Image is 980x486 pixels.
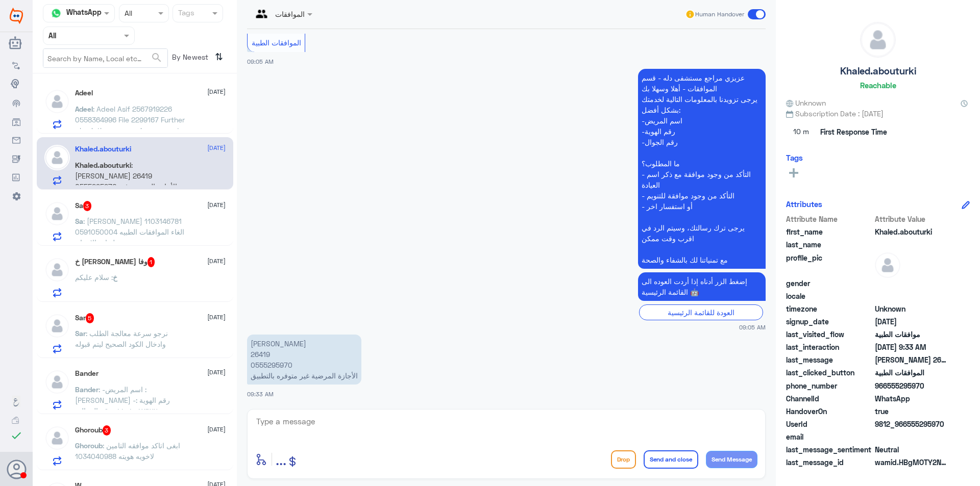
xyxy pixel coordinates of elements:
h5: Khaled.abouturki [840,65,916,77]
span: null [875,278,949,289]
span: 5 [86,313,94,323]
img: whatsapp.png [48,6,64,21]
span: : نرجو سرعة معالجة الطلب وادخال الكود الصحيح ليتم قبوله [75,329,168,348]
h6: Attributes [786,199,822,209]
span: HandoverOn [786,406,873,417]
button: Send and close [644,450,698,469]
span: gender [786,278,873,289]
i: check [10,429,22,442]
span: Khaled.abouturki [75,161,131,169]
span: last_interaction [786,342,873,352]
img: Widebot Logo [10,8,23,24]
span: First Response Time [820,126,887,137]
span: email [786,431,873,442]
h6: Tags [786,153,803,162]
span: Attribute Value [875,214,949,224]
p: 22/9/2025, 9:05 AM [638,272,766,301]
span: : -اسم المريض : [PERSON_NAME] -رقم الهوية : ١١٠١٠٨٧٦٧٢ -رقم الجوال : ٠٥٣٧٠٨٥٣١١ المطلوب : التواصل... [75,385,183,447]
span: signup_date [786,316,873,327]
span: Khaled.abouturki [875,226,949,237]
img: defaultAdmin.png [44,145,70,170]
span: 0 [875,444,949,455]
span: last_visited_flow [786,329,873,340]
span: last_name [786,239,873,250]
span: [DATE] [207,313,226,322]
span: موافقات الطبية [875,329,949,340]
span: [DATE] [207,200,226,210]
span: 2025-09-22T06:04:06.632Z [875,316,949,327]
span: [DATE] [207,368,226,377]
span: Unknown [875,303,949,314]
span: 3 [103,425,111,436]
img: defaultAdmin.png [44,313,70,339]
span: الموافقات الطبية [252,38,301,47]
span: Bander [75,385,99,394]
img: defaultAdmin.png [875,252,900,278]
span: 2 [875,393,949,404]
span: Adeel [75,105,93,113]
span: Sa [75,217,83,225]
span: Subscription Date : [DATE] [786,108,970,119]
span: 3 [83,201,92,211]
span: خ [113,273,117,282]
span: 966555295970 [875,380,949,391]
span: : [PERSON_NAME] 1103146781 0591050004 الغاء الموافقات الطبيه لعياده الاسنان [75,217,184,247]
span: : ابغى اتاكد موافقه التامين لاخويه هويته 1034040988 [75,441,180,461]
span: 10 m [786,123,817,141]
span: first_name [786,226,873,237]
span: search [151,52,163,64]
h5: خ محمد السعيد وفا [75,257,155,267]
span: null [875,431,949,442]
button: Drop [611,450,636,469]
button: ... [276,448,286,471]
span: Human Handover [695,10,744,19]
h5: Bander [75,369,99,378]
div: Tags [177,7,194,20]
span: wamid.HBgMOTY2NTU1Mjk1OTcwFQIAEhgUM0E0OUUwNUMzOTUwRjk3OTYxRjAA [875,457,949,468]
span: 09:05 AM [739,323,766,331]
h6: Reachable [860,81,896,90]
span: 9812_966555295970 [875,419,949,429]
span: 09:05 AM [247,58,274,65]
h5: Sar [75,313,94,323]
h5: Sa [75,201,92,211]
h5: Ghoroub [75,425,111,436]
img: defaultAdmin.png [44,257,70,283]
span: Attribute Name [786,214,873,224]
span: Sar [75,329,86,338]
span: profile_pic [786,252,873,276]
span: UserId [786,419,873,429]
span: ChannelId [786,393,873,404]
span: [DATE] [207,257,226,266]
h5: Adeel [75,89,93,97]
img: defaultAdmin.png [44,201,70,226]
span: الموافقات الطبية [875,367,949,378]
span: 2025-09-22T06:33:31.186Z [875,342,949,352]
input: Search by Name, Local etc… [43,49,167,67]
button: Avatar [7,459,26,479]
span: last_clicked_button [786,367,873,378]
span: last_message_sentiment [786,444,873,455]
span: Ghoroub [75,441,103,450]
span: By Newest [168,48,211,69]
img: defaultAdmin.png [861,22,895,57]
span: last_message_id [786,457,873,468]
span: [DATE] [207,425,226,434]
h5: Khaled.abouturki [75,145,131,154]
span: null [875,291,949,301]
span: [DATE] [207,143,226,152]
span: locale [786,291,873,301]
p: 22/9/2025, 9:05 AM [638,69,766,269]
span: true [875,406,949,417]
span: phone_number [786,380,873,391]
img: defaultAdmin.png [44,425,70,451]
span: : سلام عليكم [75,273,113,282]
span: 1 [148,257,155,267]
span: 09:33 AM [247,391,274,397]
span: Unknown [786,97,826,108]
span: [DATE] [207,87,226,96]
span: تركي خالد الشلهوب 26419 0555295970 الأجازة المرضية غير متوفره بالتطبيق [875,354,949,365]
span: timezone [786,303,873,314]
button: search [151,49,163,66]
button: Send Message [706,451,757,468]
